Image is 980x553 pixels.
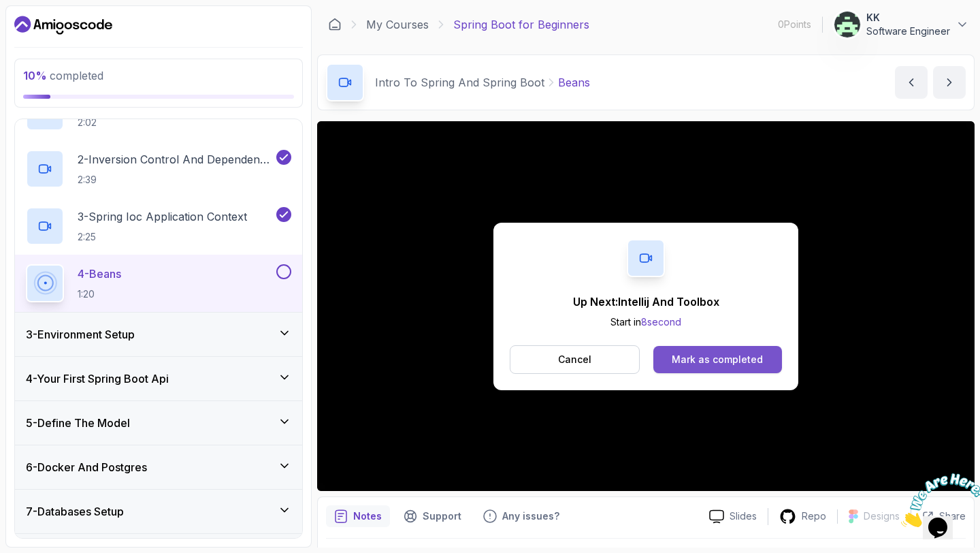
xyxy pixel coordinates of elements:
h3: 6 - Docker And Postgres [26,459,147,475]
a: Dashboard [14,14,112,36]
p: 2:39 [78,173,274,187]
button: previous content [895,66,928,99]
button: 2-Inversion Control And Dependency Injection2:39 [26,150,291,188]
p: KK [866,11,950,25]
p: Software Engineer [866,25,950,38]
p: 2 - Inversion Control And Dependency Injection [78,151,274,168]
button: Cancel [510,345,640,374]
button: user profile imageKKSoftware Engineer [834,11,969,38]
button: notes button [326,505,390,527]
h3: 5 - Define The Model [26,415,130,431]
p: Notes [353,509,382,523]
button: 6-Docker And Postgres [15,445,302,489]
p: Any issues? [502,509,559,523]
a: Dashboard [328,18,342,31]
span: 10 % [23,69,47,82]
p: Slides [730,509,757,523]
p: 3 - Spring Ioc Application Context [78,208,247,225]
iframe: chat widget [896,468,980,533]
button: 3-Spring Ioc Application Context2:25 [26,207,291,245]
iframe: 5 - Beans [317,121,975,491]
p: Support [423,509,461,523]
button: Feedback button [475,505,568,527]
img: Chat attention grabber [5,5,90,59]
p: 2:25 [78,230,247,244]
a: Slides [698,509,768,524]
span: 8 second [641,316,681,328]
p: Intro To Spring And Spring Boot [375,74,544,91]
p: Start in [573,315,719,329]
p: Cancel [558,353,591,366]
a: Repo [768,508,837,525]
p: Spring Boot for Beginners [453,16,589,33]
h3: 4 - Your First Spring Boot Api [26,370,169,387]
button: 4-Your First Spring Boot Api [15,357,302,400]
button: next content [933,66,966,99]
button: Support button [395,505,470,527]
button: Mark as completed [653,346,782,373]
span: completed [23,69,103,82]
p: 4 - Beans [78,266,121,282]
div: Mark as completed [672,353,763,366]
a: My Courses [366,16,429,33]
img: user profile image [834,12,860,37]
p: Up Next: Intellij And Toolbox [573,294,719,310]
button: 5-Define The Model [15,401,302,445]
button: 7-Databases Setup [15,490,302,533]
h3: 7 - Databases Setup [26,503,124,520]
h3: 3 - Environment Setup [26,326,135,343]
button: 3-Environment Setup [15,313,302,356]
button: 4-Beans1:20 [26,264,291,302]
p: Repo [802,509,826,523]
p: 1:20 [78,287,121,301]
p: 0 Points [778,18,811,31]
p: 2:02 [78,116,202,129]
p: Designs [864,509,900,523]
p: Beans [558,74,590,91]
